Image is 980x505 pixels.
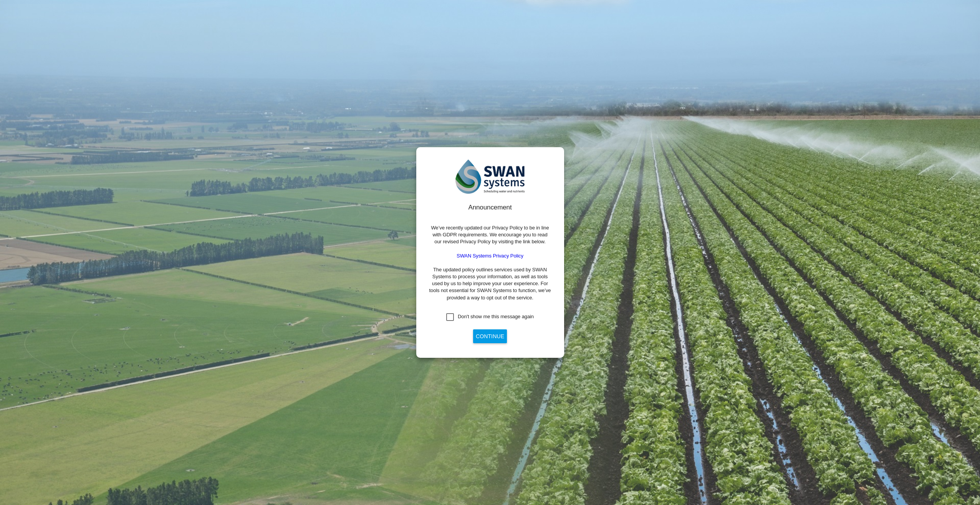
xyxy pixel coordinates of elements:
div: Announcement [429,203,552,212]
md-checkbox: Don't show me this message again [446,313,534,321]
button: Continue [473,329,507,343]
div: Don't show me this message again [458,313,534,320]
span: We’ve recently updated our Privacy Policy to be in line with GDPR requirements. We encourage you ... [431,225,549,244]
img: SWAN-Landscape-Logo-Colour.png [455,159,525,194]
span: The updated policy outlines services used by SWAN Systems to process your information, as well as... [429,267,551,301]
a: SWAN Systems Privacy Policy [457,253,523,259]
